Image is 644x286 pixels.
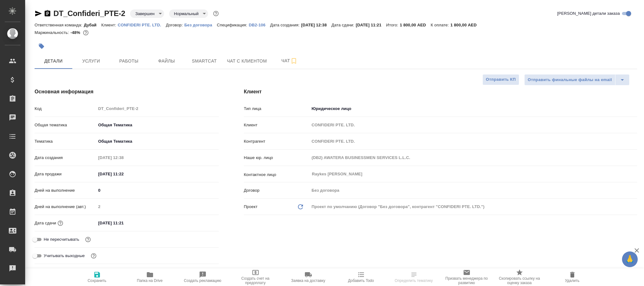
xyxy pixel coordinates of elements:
[35,138,96,145] p: Тематика
[96,153,151,162] input: Пустое поле
[114,57,144,65] span: Работы
[497,276,542,285] span: Скопировать ссылку на оценку заказа
[176,268,229,286] button: Создать рекламацию
[35,171,96,177] p: Дата продажи
[565,278,580,283] span: Удалить
[229,268,282,286] button: Создать счет на предоплату
[386,23,400,27] p: Итого:
[332,23,356,27] p: Дата сдачи:
[557,10,620,17] span: [PERSON_NAME] детали заказа
[118,22,166,27] a: CONFIDERI PTE. LTD.
[270,23,301,27] p: Дата создания:
[70,30,82,35] p: -48%
[249,23,270,27] p: DB2-106
[400,23,431,27] p: 1 800,00 AED
[35,220,56,226] p: Дата сдачи
[244,155,310,161] p: Наше юр. лицо
[244,106,310,112] p: Тип лица
[524,74,615,85] button: Отправить финальные файлы на email
[274,57,305,65] span: Чат
[133,11,156,16] button: Завершен
[137,278,163,283] span: Папка на Drive
[444,276,489,285] span: Призвать менеджера по развитию
[35,106,96,112] p: Код
[44,253,85,259] span: Учитывать выходные
[524,74,630,85] div: split button
[546,268,599,286] button: Удалить
[625,253,635,266] span: 🙏
[169,9,208,18] div: Завершен
[35,204,96,210] p: Дней на выполнение (авт.)
[244,187,310,194] p: Договор
[309,103,637,114] div: Юридическое лицо
[124,268,176,286] button: Папка на Drive
[233,276,278,285] span: Создать счет на предоплату
[90,252,98,260] button: Выбери, если сб и вс нужно считать рабочими днями для выполнения заказа.
[96,202,218,211] input: Пустое поле
[130,9,164,18] div: Завершен
[35,10,42,17] button: Скопировать ссылку для ЯМессенджера
[166,23,184,27] p: Договор:
[96,218,151,228] input: ✎ Введи что-нибудь
[172,11,201,16] button: Нормальный
[309,120,637,129] input: Пустое поле
[348,278,374,283] span: Добавить Todo
[84,235,92,244] button: Включи, если не хочешь, чтобы указанная дата сдачи изменилась после переставления заказа в 'Подтв...
[493,268,546,286] button: Скопировать ссылку на оценку заказа
[244,172,310,178] p: Контактное лицо
[118,23,166,27] p: CONFIDERI PTE. LTD.
[35,39,48,53] button: Добавить тэг
[35,122,96,128] p: Общая тематика
[184,23,217,27] p: Без договора
[35,155,96,161] p: Дата создания
[96,136,218,147] div: Общая Тематика
[249,22,270,27] a: DB2-106
[82,29,90,37] button: 2671.00 AED;
[309,153,637,162] input: Пустое поле
[84,23,102,27] p: Дубай
[244,88,637,96] h4: Клиент
[217,23,249,27] p: Спецификация:
[309,201,637,212] div: Проект по умолчанию (Договор "Без договора", контрагент "CONFIDERI PTE. LTD.")
[189,57,219,65] span: Smartcat
[56,219,64,227] button: Если добавить услуги и заполнить их объемом, то дата рассчитается автоматически
[290,57,298,65] svg: Подписаться
[212,9,220,18] button: Доп статусы указывают на важность/срочность заказа
[450,23,481,27] p: 1 800,00 AED
[356,23,386,27] p: [DATE] 11:21
[440,268,493,286] button: Призвать менеджера по развитию
[44,10,51,17] button: Скопировать ссылку
[53,9,125,18] a: DT_Confideri_PTE-2
[96,104,218,113] input: Пустое поле
[244,204,258,210] p: Проект
[309,186,637,195] input: Пустое поле
[431,23,450,27] p: К оплате:
[227,57,267,65] span: Чат с клиентом
[35,187,96,194] p: Дней на выполнение
[282,268,335,286] button: Заявка на доставку
[388,268,440,286] button: Определить тематику
[395,278,433,283] span: Определить тематику
[482,74,519,85] button: Отправить КП
[528,76,612,84] span: Отправить финальные файлы на email
[335,268,388,286] button: Добавить Todo
[309,137,637,146] input: Пустое поле
[35,23,84,27] p: Ответственная команда:
[244,138,310,145] p: Контрагент
[35,30,70,35] p: Маржинальность:
[35,88,219,96] h4: Основная информация
[291,278,325,283] span: Заявка на доставку
[244,122,310,128] p: Клиент
[96,120,218,130] div: Общая Тематика
[38,57,69,65] span: Детали
[76,57,106,65] span: Услуги
[88,278,107,283] span: Сохранить
[96,186,218,195] input: ✎ Введи что-нибудь
[71,268,124,286] button: Сохранить
[101,23,118,27] p: Клиент:
[151,57,182,65] span: Файлы
[44,236,79,243] span: Не пересчитывать
[96,169,151,179] input: ✎ Введи что-нибудь
[184,278,221,283] span: Создать рекламацию
[184,22,217,27] a: Без договора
